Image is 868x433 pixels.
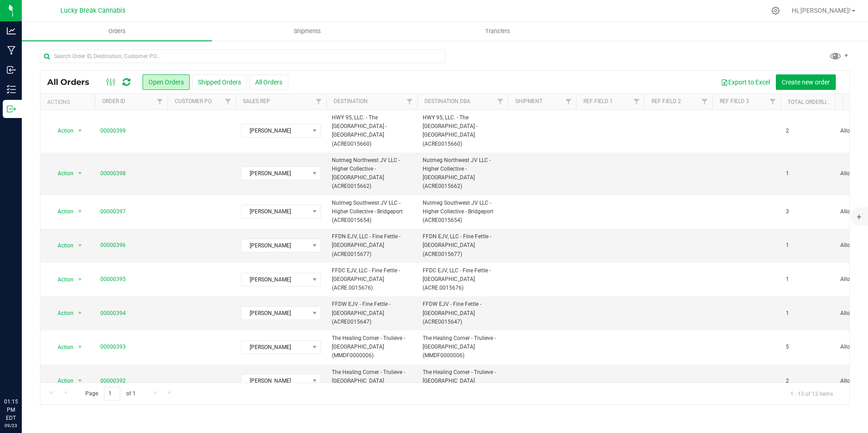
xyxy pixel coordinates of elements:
[332,368,412,394] span: The Healing Corner - Trulieve - [GEOGRAPHIC_DATA] (MMDF0000006)
[423,368,503,394] span: The Healing Corner - Trulieve - [GEOGRAPHIC_DATA] (MMDF0000006)
[334,98,368,104] a: Destination
[786,377,789,385] span: 2
[242,374,309,387] span: [PERSON_NAME]
[242,205,309,218] span: [PERSON_NAME]
[402,94,417,109] a: Filter
[332,300,412,326] span: FFDW EJV - Fine Fettle - [GEOGRAPHIC_DATA] (ACRE0015647)
[49,205,74,218] span: Action
[7,46,16,55] inline-svg: Manufacturing
[783,387,840,400] span: 1 - 13 of 13 items
[47,99,91,105] div: Actions
[192,74,247,90] button: Shipped Orders
[765,94,780,109] a: Filter
[96,27,138,35] span: Orders
[74,167,86,180] span: select
[221,94,236,109] a: Filter
[4,422,18,429] p: 09/23
[242,239,309,252] span: [PERSON_NAME]
[515,98,542,104] a: Shipment
[715,74,776,90] button: Export to Excel
[842,98,862,104] a: Status
[242,307,309,320] span: [PERSON_NAME]
[153,94,168,109] a: Filter
[423,199,503,225] span: Nutmeg Southwest JV LLC - Higher Collective - Bridgeport (ACRE0015654)
[242,273,309,286] span: [PERSON_NAME]
[100,377,126,385] a: 00000392
[49,273,74,286] span: Action
[40,49,445,63] input: Search Order ID, Destination, Customer PO...
[243,98,270,104] a: Sales Rep
[332,232,412,259] span: FFDN EJV, LLC - Fine Fettle - [GEOGRAPHIC_DATA] (ACRE0015677)
[74,374,86,387] span: select
[423,156,503,191] span: Nutmeg Northwest JV LLC - Higher Collective - [GEOGRAPHIC_DATA] (ACRE0015662)
[423,300,503,326] span: FFDW EJV - Fine Fettle - [GEOGRAPHIC_DATA] (ACRE0015647)
[424,98,470,104] a: Destination DBA
[100,127,126,135] a: 00000399
[332,266,412,293] span: FFDC EJV, LLC - Fine Fettle - [GEOGRAPHIC_DATA] (ACRE.0015676)
[100,207,126,216] a: 00000397
[786,241,789,250] span: 1
[49,124,74,137] span: Action
[175,98,212,104] a: Customer PO
[788,99,837,105] a: Total Orderlines
[473,27,523,35] span: Transfers
[782,79,830,86] span: Create new order
[100,275,126,284] a: 00000395
[74,307,86,320] span: select
[242,124,309,137] span: [PERSON_NAME]
[786,343,789,351] span: 5
[629,94,644,109] a: Filter
[786,207,789,216] span: 3
[697,94,712,109] a: Filter
[7,85,16,94] inline-svg: Inventory
[104,387,120,401] input: 1
[74,273,86,286] span: select
[281,27,333,35] span: Shipments
[423,113,503,148] span: HWY 95, LLC. - The [GEOGRAPHIC_DATA] - [GEOGRAPHIC_DATA] (ACRE0015660)
[423,266,503,293] span: FFDC EJV, LLC - Fine Fettle - [GEOGRAPHIC_DATA] (ACRE.0015676)
[786,127,789,135] span: 2
[583,98,613,104] a: Ref Field 1
[651,98,681,104] a: Ref Field 2
[786,169,789,178] span: 1
[49,239,74,252] span: Action
[7,104,16,113] inline-svg: Outbound
[792,7,851,14] span: Hi, [PERSON_NAME]!
[60,7,125,15] span: Lucky Break Cannabis
[9,360,36,388] iframe: Resource center
[100,343,126,351] a: 00000393
[561,94,576,109] a: Filter
[49,307,74,320] span: Action
[242,341,309,354] span: [PERSON_NAME]
[403,22,593,41] a: Transfers
[311,94,326,109] a: Filter
[7,26,16,35] inline-svg: Analytics
[74,239,86,252] span: select
[100,309,126,318] a: 00000394
[100,241,126,250] a: 00000396
[74,341,86,354] span: select
[423,334,503,360] span: The Healing Corner - Trulieve - [GEOGRAPHIC_DATA] (MMDF0000006)
[27,359,38,370] iframe: Resource center unread badge
[720,98,749,104] a: Ref Field 3
[22,22,212,41] a: Orders
[332,113,412,148] span: HWY 95, LLC. - The [GEOGRAPHIC_DATA] - [GEOGRAPHIC_DATA] (ACRE0015660)
[493,94,508,109] a: Filter
[770,6,781,15] div: Manage settings
[49,341,74,354] span: Action
[423,232,503,259] span: FFDN EJV, LLC - Fine Fettle - [GEOGRAPHIC_DATA] (ACRE0015677)
[332,334,412,360] span: The Healing Corner - Trulieve - [GEOGRAPHIC_DATA] (MMDF0000006)
[4,398,18,422] p: 01:15 PM EDT
[74,205,86,218] span: select
[74,124,86,137] span: select
[102,98,125,104] a: Order ID
[49,374,74,387] span: Action
[143,74,190,90] button: Open Orders
[47,77,99,87] span: All Orders
[332,199,412,225] span: Nutmeg Southwest JV LLC - Higher Collective - Bridgeport (ACRE0015654)
[242,167,309,180] span: [PERSON_NAME]
[7,65,16,74] inline-svg: Inbound
[100,169,126,178] a: 00000398
[78,387,143,401] span: Page of 1
[212,22,402,41] a: Shipments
